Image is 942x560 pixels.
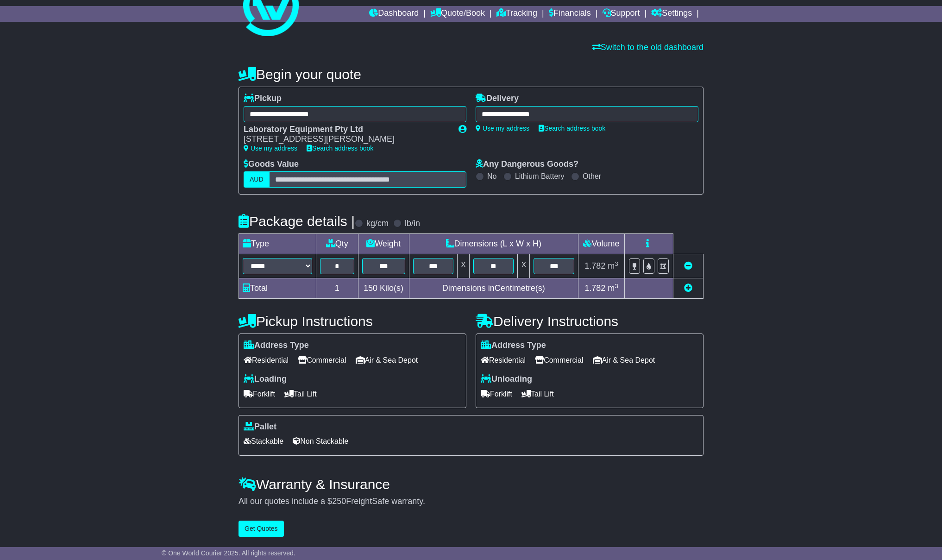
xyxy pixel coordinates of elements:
[405,219,420,229] label: lb/in
[244,340,309,351] label: Address Type
[593,353,655,367] span: Air & Sea Depot
[332,497,346,506] span: 250
[578,234,624,254] td: Volume
[476,94,519,104] label: Delivery
[603,6,640,22] a: Support
[239,278,316,299] td: Total
[364,283,377,293] span: 150
[239,314,466,329] h4: Pickup Instructions
[356,353,418,367] span: Air & Sea Depot
[239,234,316,254] td: Type
[244,374,287,384] label: Loading
[239,214,355,229] h4: Package details |
[366,219,389,229] label: kg/cm
[409,278,578,299] td: Dimensions in Centimetre(s)
[358,278,409,299] td: Kilo(s)
[496,6,537,22] a: Tracking
[244,159,299,170] label: Goods Value
[684,261,692,271] a: Remove this item
[615,283,618,289] sup: 3
[369,6,419,22] a: Dashboard
[539,125,605,132] a: Search address book
[358,234,409,254] td: Weight
[244,422,276,432] label: Pallet
[244,134,449,145] div: [STREET_ADDRESS][PERSON_NAME]
[244,94,282,104] label: Pickup
[244,434,283,448] span: Stackable
[298,353,346,367] span: Commercial
[239,521,284,537] button: Get Quotes
[535,353,583,367] span: Commercial
[584,283,605,293] span: 1.782
[518,254,530,278] td: x
[162,549,295,557] span: © One World Courier 2025. All rights reserved.
[316,234,358,254] td: Qty
[515,172,565,181] label: Lithium Battery
[244,353,289,367] span: Residential
[476,314,703,329] h4: Delivery Instructions
[521,387,554,401] span: Tail Lift
[481,374,532,384] label: Unloading
[476,125,529,132] a: Use my address
[307,145,373,152] a: Search address book
[244,387,275,401] span: Forklift
[651,6,692,22] a: Settings
[476,159,578,170] label: Any Dangerous Goods?
[458,254,470,278] td: x
[592,43,703,52] a: Switch to the old dashboard
[244,171,270,188] label: AUD
[244,125,449,135] div: Laboratory Equipment Pty Ltd
[608,283,618,293] span: m
[584,261,605,271] span: 1.782
[615,260,618,267] sup: 3
[481,340,546,351] label: Address Type
[239,497,703,507] div: All our quotes include a $ FreightSafe warranty.
[481,387,512,401] span: Forklift
[239,67,703,82] h4: Begin your quote
[549,6,591,22] a: Financials
[684,283,692,293] a: Add new item
[430,6,485,22] a: Quote/Book
[608,261,618,271] span: m
[583,172,601,181] label: Other
[316,278,358,299] td: 1
[481,353,526,367] span: Residential
[239,477,703,492] h4: Warranty & Insurance
[487,172,496,181] label: No
[293,434,348,448] span: Non Stackable
[244,145,297,152] a: Use my address
[409,234,578,254] td: Dimensions (L x W x H)
[284,387,317,401] span: Tail Lift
